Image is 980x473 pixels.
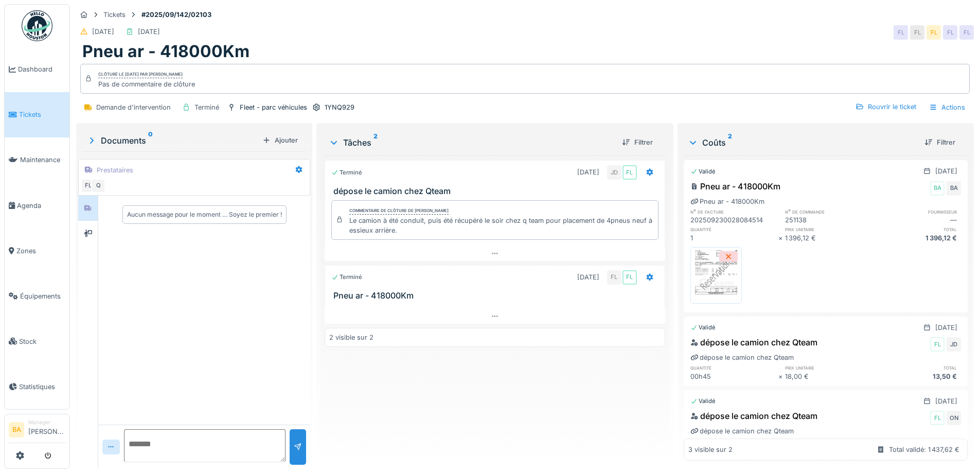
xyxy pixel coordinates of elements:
div: Pas de commentaire de clôture [98,79,195,89]
div: × [778,372,785,381]
div: FL [894,25,908,40]
div: Terminé [194,102,219,112]
div: FL [81,179,95,193]
div: [DATE] [935,396,957,406]
a: Équipements [5,273,69,319]
span: Maintenance [20,155,65,165]
a: Dashboard [5,47,69,92]
a: Maintenance [5,137,69,183]
div: 18,00 € [785,372,873,381]
h1: Pneu ar - 418000Km [82,42,250,61]
div: dépose le camion chez Qteam [690,336,817,348]
div: FL [622,165,637,180]
div: Demande d'intervention [96,102,171,112]
sup: 2 [373,136,378,149]
div: Terminé [331,273,362,282]
div: [DATE] [138,27,160,37]
h6: prix unitaire [785,364,873,371]
div: Tâches [329,136,613,149]
div: Actions [924,100,970,115]
div: Validé [690,397,716,406]
span: Tickets [19,110,65,119]
div: 1 [690,233,778,243]
div: Validé [690,323,716,332]
h6: total [873,364,961,371]
a: Stock [5,319,69,364]
div: FL [959,25,974,40]
a: Zones [5,228,69,273]
div: Tickets [103,10,126,20]
div: [DATE] [577,272,599,282]
h6: n° de commande [785,208,873,215]
img: k74euwzf4j53uycik9qjd5rzg180 [693,250,739,301]
div: Pneu ar - 418000Km [690,197,764,206]
h6: quantité [690,364,778,371]
div: FL [607,270,621,285]
sup: 2 [728,136,732,149]
div: × [778,233,785,243]
li: BA [9,422,24,437]
div: Total validé: 1 437,62 € [889,445,959,454]
div: Validé [690,167,716,176]
div: 1 396,12 € [873,233,961,243]
div: Terminé [331,168,362,177]
h6: prix unitaire [785,226,873,233]
a: Agenda [5,183,69,228]
span: Zones [16,246,65,256]
div: 202509230028084514 [690,215,778,225]
div: 2 visible sur 2 [329,332,373,342]
div: JD [947,337,961,352]
div: ON [947,411,961,425]
h6: fournisseur [873,208,961,215]
div: Aucun message pour le moment … Soyez le premier ! [127,210,282,219]
div: Filtrer [920,135,959,149]
div: FL [930,337,945,352]
h6: total [873,226,961,233]
a: Tickets [5,92,69,137]
div: JD [607,165,621,180]
div: Rouvrir le ticket [851,100,920,114]
div: 1 396,12 € [785,233,873,243]
strong: #2025/09/142/02103 [137,10,216,20]
div: Prestataires [97,165,133,175]
span: Statistiques [19,382,65,392]
div: Coûts [688,136,916,149]
h3: Pneu ar - 418000Km [333,291,660,301]
div: [DATE] [935,323,957,332]
div: FL [910,25,924,40]
span: Dashboard [18,64,65,74]
h3: dépose le camion chez Qteam [333,186,660,196]
div: 1YNQ929 [325,102,354,112]
div: Ajouter [258,133,302,147]
div: 00h45 [690,372,778,381]
div: Pneu ar - 418000Km [690,180,780,192]
div: FL [622,270,637,285]
div: dépose le camion chez Qteam [690,353,794,362]
img: Badge_color-CXgf-gQk.svg [22,10,52,41]
div: Le camion à été conduit, puis été récupéré le soir chez q team pour placement de 4pneus neuf à es... [349,216,653,235]
div: 251138 [785,215,873,225]
div: BA [930,181,945,196]
div: [DATE] [92,27,114,37]
div: Filtrer [618,135,657,149]
div: — [873,215,961,225]
span: Agenda [17,201,65,211]
sup: 0 [148,134,153,147]
div: Fleet - parc véhicules [240,102,307,112]
div: Q [91,179,105,193]
a: Statistiques [5,364,69,409]
span: Équipements [20,291,65,301]
span: Stock [19,337,65,346]
h6: quantité [690,226,778,233]
div: Commentaire de clôture de [PERSON_NAME] [349,207,449,215]
h6: n° de facture [690,208,778,215]
div: dépose le camion chez Qteam [690,410,817,422]
div: [DATE] [577,167,599,177]
div: FL [926,25,941,40]
div: 3 visible sur 2 [688,445,733,454]
li: [PERSON_NAME] [28,418,65,441]
div: [DATE] [935,166,957,176]
a: BA Manager[PERSON_NAME] [9,418,65,443]
div: Clôturé le [DATE] par [PERSON_NAME] [98,71,183,78]
div: dépose le camion chez Qteam [690,426,794,436]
